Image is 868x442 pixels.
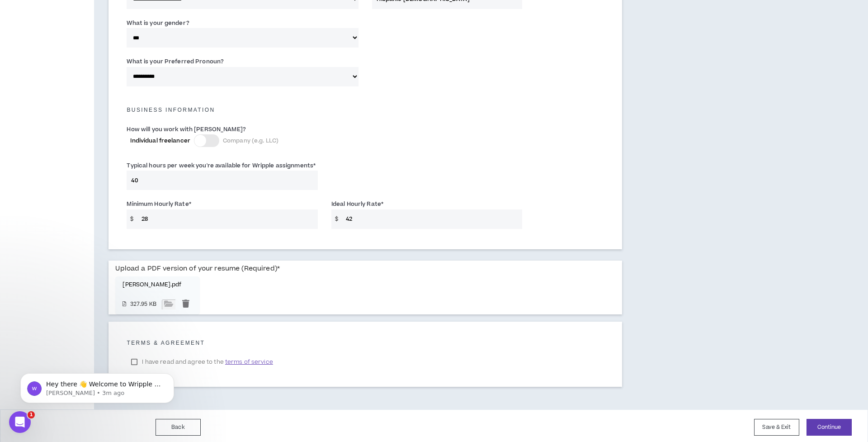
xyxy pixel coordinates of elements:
[137,209,318,229] input: Ex $75
[9,411,31,433] iframe: Intercom live chat
[120,107,611,113] h5: Business Information
[341,209,522,229] input: Ex $90
[225,357,273,366] span: terms of service
[127,197,191,211] label: Minimum Hourly Rate
[127,209,137,229] span: $
[130,301,162,309] small: 327.95 KB
[331,209,342,229] span: $
[123,281,192,288] p: [PERSON_NAME].pdf
[156,419,201,436] button: Back
[754,419,799,436] button: Save & Exit
[127,122,245,137] label: How will you work with [PERSON_NAME]?
[127,54,224,69] label: What is your Preferred Pronoun?
[28,411,35,418] span: 1
[7,354,188,418] iframe: Intercom notifications message
[807,419,852,436] button: Continue
[130,137,190,145] span: Individual freelancer
[115,261,280,276] label: Upload a PDF version of your resume (Required)
[127,16,189,30] label: What is your gender?
[331,197,383,211] label: Ideal Hourly Rate
[223,137,278,145] span: Company (e.g. LLC)
[127,158,316,173] label: Typical hours per week you're available for Wripple assignments
[127,340,604,346] h5: Terms & Agreement
[127,355,277,369] label: I have read and agree to the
